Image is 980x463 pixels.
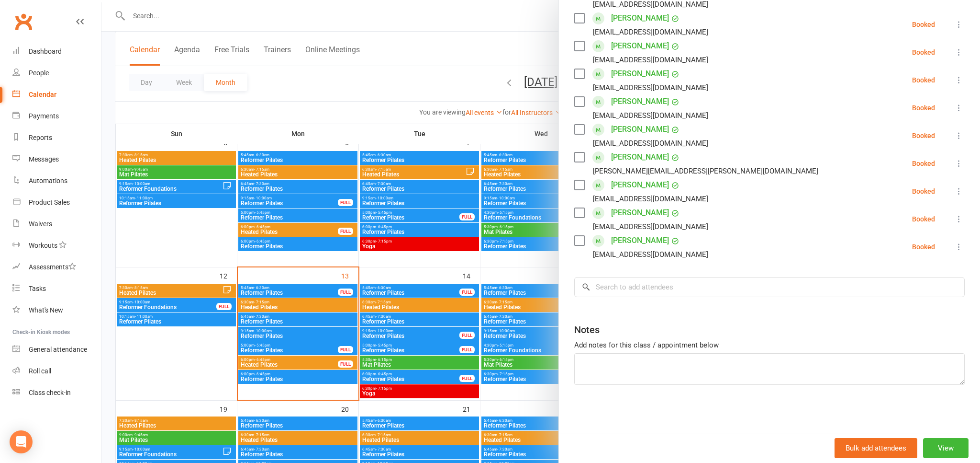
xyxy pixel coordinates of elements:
[12,192,101,213] a: Product Sales
[574,323,600,336] div: Notes
[29,198,70,206] div: Product Sales
[611,177,669,193] a: [PERSON_NAME]
[593,54,708,66] div: [EMAIL_ADDRESS][DOMAIN_NAME]
[611,94,669,109] a: [PERSON_NAME]
[12,62,101,84] a: People
[29,263,76,271] div: Assessments
[611,38,669,54] a: [PERSON_NAME]
[611,205,669,220] a: [PERSON_NAME]
[12,360,101,382] a: Roll call
[574,339,965,351] div: Add notes for this class / appointment below
[11,10,35,34] a: Clubworx
[593,26,708,38] div: [EMAIL_ADDRESS][DOMAIN_NAME]
[593,109,708,122] div: [EMAIL_ADDRESS][DOMAIN_NAME]
[12,300,101,321] a: What's New
[29,69,49,77] div: People
[29,177,67,185] div: Automations
[912,21,935,28] div: Booked
[593,220,708,233] div: [EMAIL_ADDRESS][DOMAIN_NAME]
[29,389,71,396] div: Class check-in
[611,233,669,248] a: [PERSON_NAME]
[923,438,969,458] button: View
[912,216,935,222] div: Booked
[912,160,935,167] div: Booked
[912,243,935,250] div: Booked
[593,248,708,261] div: [EMAIL_ADDRESS][DOMAIN_NAME]
[12,84,101,105] a: Calendar
[12,256,101,278] a: Assessments
[10,430,33,453] div: Open Intercom Messenger
[12,127,101,149] a: Reports
[912,104,935,111] div: Booked
[912,77,935,83] div: Booked
[12,213,101,235] a: Waivers
[593,81,708,94] div: [EMAIL_ADDRESS][DOMAIN_NAME]
[29,285,46,292] div: Tasks
[611,150,669,165] a: [PERSON_NAME]
[912,188,935,195] div: Booked
[574,277,965,297] input: Search to add attendees
[611,122,669,137] a: [PERSON_NAME]
[12,105,101,127] a: Payments
[29,220,52,228] div: Waivers
[12,235,101,256] a: Workouts
[29,346,87,353] div: General attendance
[29,112,59,120] div: Payments
[29,91,56,98] div: Calendar
[29,306,63,314] div: What's New
[29,242,57,249] div: Workouts
[912,132,935,139] div: Booked
[912,49,935,56] div: Booked
[12,382,101,404] a: Class kiosk mode
[611,66,669,81] a: [PERSON_NAME]
[12,149,101,170] a: Messages
[12,41,101,62] a: Dashboard
[593,193,708,205] div: [EMAIL_ADDRESS][DOMAIN_NAME]
[12,170,101,192] a: Automations
[29,155,59,163] div: Messages
[593,137,708,150] div: [EMAIL_ADDRESS][DOMAIN_NAME]
[12,339,101,360] a: General attendance kiosk mode
[29,367,51,375] div: Roll call
[593,165,818,177] div: [PERSON_NAME][EMAIL_ADDRESS][PERSON_NAME][DOMAIN_NAME]
[29,134,52,141] div: Reports
[12,278,101,300] a: Tasks
[611,11,669,26] a: [PERSON_NAME]
[29,47,62,55] div: Dashboard
[835,438,917,458] button: Bulk add attendees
